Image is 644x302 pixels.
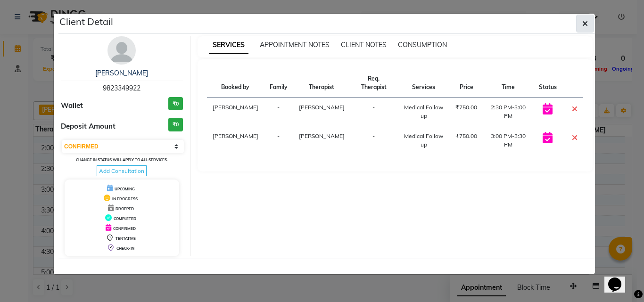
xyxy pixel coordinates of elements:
[260,41,330,49] span: APPOINTMENT NOTES
[112,196,138,201] span: IN PROGRESS
[398,41,447,49] span: CONSUMPTION
[455,103,477,112] div: ₹750.00
[95,69,148,77] a: [PERSON_NAME]
[403,103,444,120] div: Medical Follow up
[76,157,168,162] small: Change in status will apply to all services.
[350,126,398,155] td: -
[103,84,140,92] span: 9823349922
[350,98,398,126] td: -
[604,264,635,293] iframe: chat widget
[397,69,450,98] th: Services
[168,97,183,111] h3: ₹0
[350,69,398,98] th: Req. Therapist
[533,69,562,98] th: Status
[264,98,293,126] td: -
[299,132,345,139] span: [PERSON_NAME]
[168,118,183,131] h3: ₹0
[483,98,533,126] td: 2:30 PM-3:00 PM
[97,165,147,176] span: Add Consultation
[115,187,135,191] span: UPCOMING
[264,126,293,155] td: -
[61,100,83,111] span: Wallet
[107,36,136,65] img: avatar
[341,41,387,49] span: CLIENT NOTES
[483,69,533,98] th: Time
[116,236,136,241] span: TENTATIVE
[207,98,264,126] td: [PERSON_NAME]
[61,121,116,132] span: Deposit Amount
[403,132,444,149] div: Medical Follow up
[207,126,264,155] td: [PERSON_NAME]
[299,104,345,111] span: [PERSON_NAME]
[59,15,113,29] h5: Client Detail
[116,206,134,211] span: DROPPED
[114,216,136,221] span: COMPLETED
[113,226,136,231] span: CONFIRMED
[293,69,350,98] th: Therapist
[207,69,264,98] th: Booked by
[455,132,477,140] div: ₹750.00
[116,246,134,251] span: CHECK-IN
[264,69,293,98] th: Family
[450,69,483,98] th: Price
[209,37,248,54] span: SERVICES
[483,126,533,155] td: 3:00 PM-3:30 PM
